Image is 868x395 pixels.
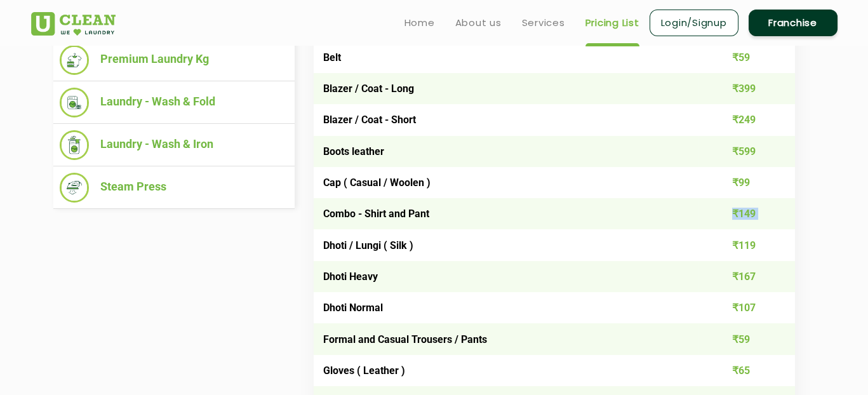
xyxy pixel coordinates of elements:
[60,173,288,203] li: Steam Press
[404,15,435,30] a: Home
[314,198,699,229] td: Combo - Shirt and Pant
[60,45,288,75] li: Premium Laundry Kg
[314,167,699,198] td: Cap ( Casual / Woolen )
[314,355,699,386] td: Gloves ( Leather )
[698,292,795,323] td: ₹107
[314,136,699,167] td: Boots leather
[455,15,502,30] a: About us
[749,10,838,36] a: Franchise
[698,167,795,198] td: ₹99
[60,130,288,160] li: Laundry - Wash & Iron
[60,88,90,117] img: Laundry - Wash & Fold
[698,104,795,135] td: ₹249
[31,12,116,36] img: UClean Laundry and Dry Cleaning
[314,261,699,292] td: Dhoti Heavy
[60,173,90,203] img: Steam Press
[314,104,699,135] td: Blazer / Coat - Short
[314,73,699,104] td: Blazer / Coat - Long
[698,73,795,104] td: ₹399
[650,10,738,36] a: Login/Signup
[60,45,90,75] img: Premium Laundry Kg
[314,323,699,354] td: Formal and Casual Trousers / Pants
[698,261,795,292] td: ₹167
[314,42,699,73] td: Belt
[698,198,795,229] td: ₹149
[60,130,90,160] img: Laundry - Wash & Iron
[698,229,795,260] td: ₹119
[60,88,288,117] li: Laundry - Wash & Fold
[314,292,699,323] td: Dhoti Normal
[314,229,699,260] td: Dhoti / Lungi ( Silk )
[698,42,795,73] td: ₹59
[698,355,795,386] td: ₹65
[698,136,795,167] td: ₹599
[522,15,565,30] a: Services
[698,323,795,354] td: ₹59
[585,15,639,30] a: Pricing List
